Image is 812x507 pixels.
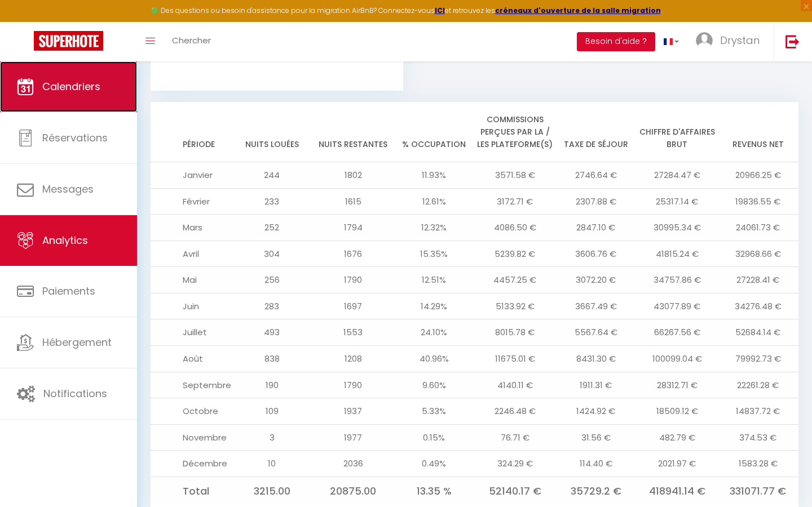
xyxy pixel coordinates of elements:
td: 11.93% [394,162,475,189]
td: 5567.64 € [555,319,637,346]
td: Mai [151,267,232,293]
td: 30995.34 € [637,215,718,241]
td: 1937 [312,398,394,425]
td: 3667.49 € [555,293,637,319]
td: 31.56 € [555,424,637,451]
td: 244 [232,162,313,189]
th: Chiffre d'affaires brut [637,102,718,162]
td: 34757.86 € [637,267,718,293]
a: ICI [435,6,445,15]
td: 1553 [312,319,394,346]
td: 100099.04 € [637,345,718,372]
td: 14.29% [394,293,475,319]
td: Octobre [151,398,232,425]
span: Calendriers [42,79,100,94]
span: Paiements [42,284,95,298]
td: 1977 [312,424,394,451]
td: 79992.73 € [717,345,798,372]
a: Chercher [164,22,219,61]
td: Juin [151,293,232,319]
td: 283 [232,293,313,319]
td: 114.40 € [555,451,637,477]
td: 109 [232,398,313,425]
span: Notifications [43,386,107,401]
td: 374.53 € [717,424,798,451]
td: Septembre [151,372,232,398]
span: Réservations [42,131,108,145]
td: 1790 [312,267,394,293]
img: Super Booking [34,31,103,51]
td: 8431.30 € [555,345,637,372]
td: Total [151,477,232,505]
td: 13.35 % [394,477,475,505]
td: 1794 [312,215,394,241]
td: 27284.47 € [637,162,718,189]
td: 304 [232,241,313,267]
td: 1676 [312,241,394,267]
td: 3072.20 € [555,267,637,293]
td: 5.33% [394,398,475,425]
td: 3 [232,424,313,451]
td: 3215.00 [232,477,313,505]
td: 1615 [312,188,394,215]
td: 22261.28 € [717,372,798,398]
td: Avril [151,241,232,267]
td: 43077.89 € [637,293,718,319]
th: Revenus net [717,102,798,162]
td: 8015.78 € [475,319,556,346]
span: Analytics [42,233,88,247]
span: Drystan [720,33,760,47]
td: 482.79 € [637,424,718,451]
td: 1802 [312,162,394,189]
th: Nuits louées [232,102,313,162]
td: 4086.50 € [475,215,556,241]
td: 35729.2 € [555,477,637,505]
td: 34276.48 € [717,293,798,319]
td: 12.32% [394,215,475,241]
td: 1424.92 € [555,398,637,425]
button: Ouvrir le widget de chat LiveChat [9,5,43,38]
a: ... Drystan [687,22,774,61]
td: 0.49% [394,451,475,477]
th: Nuits restantes [312,102,394,162]
td: 1790 [312,372,394,398]
td: 3172.71 € [475,188,556,215]
td: 4457.25 € [475,267,556,293]
td: 2246.48 € [475,398,556,425]
td: Janvier [151,162,232,189]
td: 3571.58 € [475,162,556,189]
td: 4140.11 € [475,372,556,398]
td: 27228.41 € [717,267,798,293]
td: 3606.76 € [555,241,637,267]
td: Novembre [151,424,232,451]
td: 52140.17 € [475,477,556,505]
td: 41815.24 € [637,241,718,267]
td: 2847.10 € [555,215,637,241]
td: 493 [232,319,313,346]
td: 190 [232,372,313,398]
td: 28312.71 € [637,372,718,398]
td: 24061.73 € [717,215,798,241]
td: 40.96% [394,345,475,372]
td: Août [151,345,232,372]
th: Taxe de séjour [555,102,637,162]
td: 15.35% [394,241,475,267]
td: 2746.64 € [555,162,637,189]
td: 20875.00 [312,477,394,505]
td: 19836.55 € [717,188,798,215]
td: 1697 [312,293,394,319]
td: 11675.01 € [475,345,556,372]
th: Période [151,102,232,162]
a: créneaux d'ouverture de la salle migration [495,6,661,15]
td: 233 [232,188,313,215]
td: 0.15% [394,424,475,451]
img: ... [696,32,713,49]
td: 14837.72 € [717,398,798,425]
td: 76.71 € [475,424,556,451]
td: 25317.14 € [637,188,718,215]
td: 2021.97 € [637,451,718,477]
td: 66267.56 € [637,319,718,346]
span: Messages [42,182,94,196]
td: 331071.77 € [717,477,798,505]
